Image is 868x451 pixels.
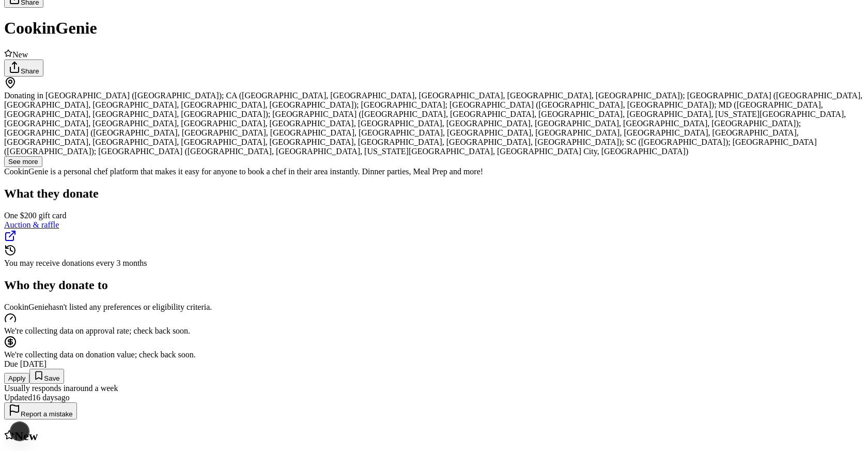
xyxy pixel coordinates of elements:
button: Apply [4,373,29,384]
button: Report a mistake [4,402,77,419]
button: Save [29,369,64,384]
span: Save [44,374,59,382]
div: Usually responds in around a week [4,384,864,393]
div: Updated 16 days ago [4,393,864,402]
